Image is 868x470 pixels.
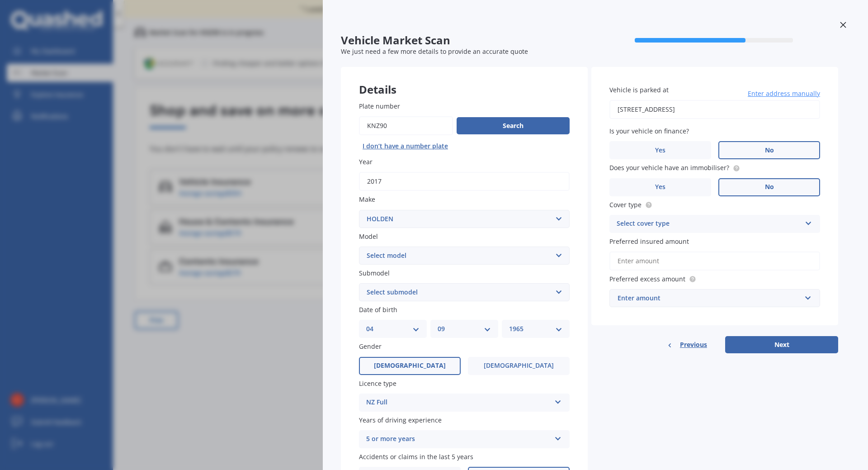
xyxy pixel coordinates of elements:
[655,183,665,191] span: Yes
[609,237,689,246] span: Preferred insured amount
[609,85,669,94] span: Vehicle is parked at
[617,218,801,229] div: Select cover type
[618,293,801,303] div: Enter amount
[765,147,774,154] span: No
[374,362,446,370] span: [DEMOGRAPHIC_DATA]
[609,275,685,283] span: Preferred excess amount
[359,269,390,277] span: Submodel
[366,434,551,445] div: 5 or more years
[359,379,396,388] span: Licence type
[341,34,590,47] span: Vehicle Market Scan
[359,232,378,241] span: Model
[680,338,707,351] span: Previous
[359,416,442,424] span: Years of driving experience
[655,147,665,154] span: Yes
[341,67,588,94] div: Details
[341,47,528,56] span: We just need a few more details to provide an accurate quote
[748,89,820,98] span: Enter address manually
[484,362,554,370] span: [DEMOGRAPHIC_DATA]
[359,452,473,461] span: Accidents or claims in the last 5 years
[609,100,820,119] input: Enter address
[609,127,689,135] span: Is your vehicle on finance?
[725,336,838,353] button: Next
[609,164,729,172] span: Does your vehicle have an immobiliser?
[359,172,570,191] input: YYYY
[359,195,375,204] span: Make
[457,117,570,134] button: Search
[359,342,382,351] span: Gender
[765,183,774,191] span: No
[359,116,453,135] input: Enter plate number
[609,252,820,271] input: Enter amount
[359,102,400,110] span: Plate number
[359,157,373,166] span: Year
[359,305,397,314] span: Date of birth
[359,139,452,153] button: I don’t have a number plate
[609,200,642,209] span: Cover type
[366,397,551,408] div: NZ Full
